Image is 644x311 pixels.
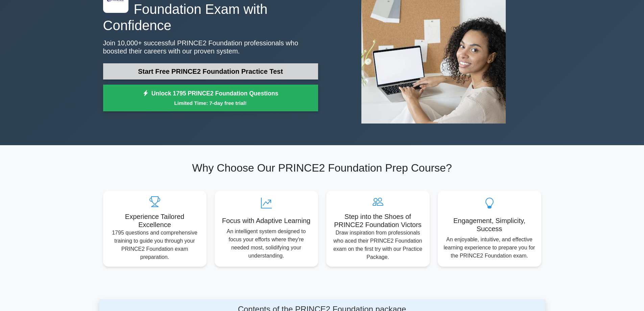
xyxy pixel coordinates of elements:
p: An intelligent system designed to focus your efforts where they're needed most, solidifying your ... [220,227,313,260]
p: Join 10,000+ successful PRINCE2 Foundation professionals who boosted their careers with our prove... [103,39,318,55]
p: 1795 questions and comprehensive training to guide you through your PRINCE2 Foundation exam prepa... [109,229,201,261]
small: Limited Time: 7-day free trial! [112,99,310,107]
a: Unlock 1795 PRINCE2 Foundation QuestionsLimited Time: 7-day free trial! [103,85,318,112]
h5: Focus with Adaptive Learning [220,217,313,225]
h5: Experience Tailored Excellence [109,213,201,229]
a: Start Free PRINCE2 Foundation Practice Test [103,63,318,80]
h5: Step into the Shoes of PRINCE2 Foundation Victors [332,213,424,229]
h5: Engagement, Simplicity, Success [443,217,536,233]
p: Draw inspiration from professionals who aced their PRINCE2 Foundation exam on the first try with ... [332,229,424,261]
p: An enjoyable, intuitive, and effective learning experience to prepare you for the PRINCE2 Foundat... [443,236,536,260]
h2: Why Choose Our PRINCE2 Foundation Prep Course? [103,161,541,174]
